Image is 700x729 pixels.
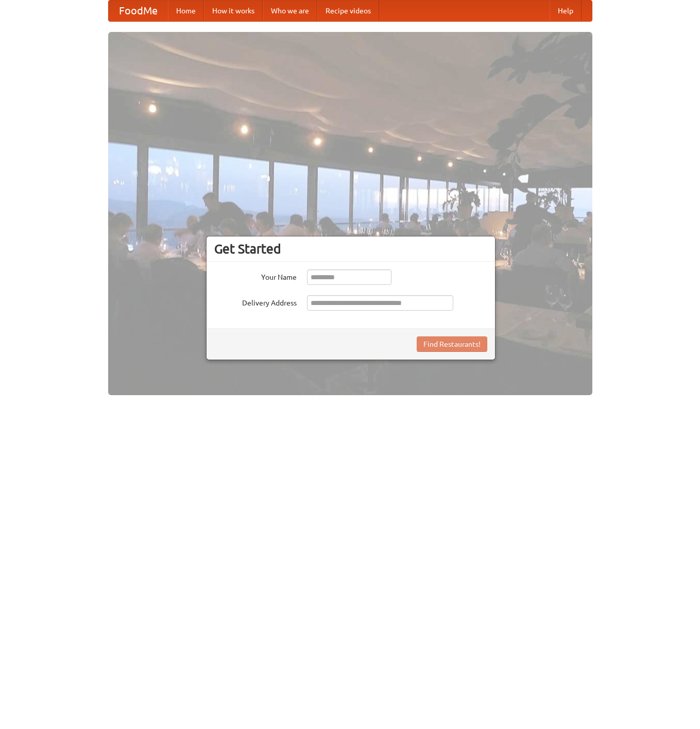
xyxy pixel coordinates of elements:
[204,1,263,21] a: How it works
[214,269,297,282] label: Your Name
[109,1,168,21] a: FoodMe
[317,1,379,21] a: Recipe videos
[263,1,317,21] a: Who we are
[214,241,487,257] h3: Get Started
[214,295,297,308] label: Delivery Address
[550,1,582,21] a: Help
[168,1,204,21] a: Home
[417,336,487,352] button: Find Restaurants!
